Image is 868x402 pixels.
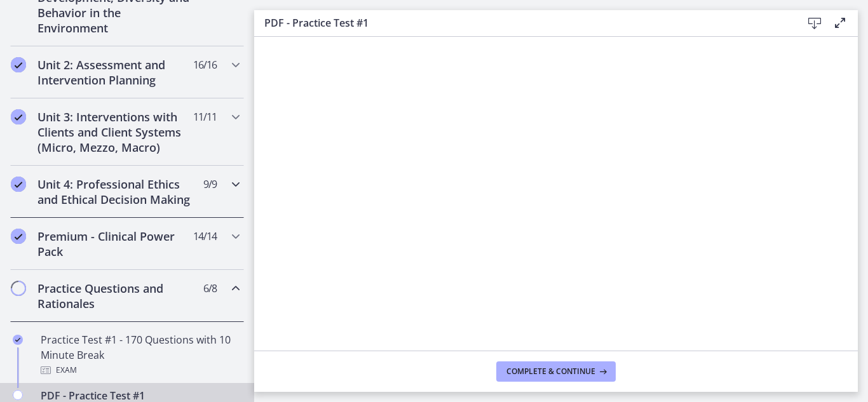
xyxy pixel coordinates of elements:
i: Completed [11,57,26,72]
div: Practice Test #1 - 170 Questions with 10 Minute Break [41,332,239,378]
h2: Unit 3: Interventions with Clients and Client Systems (Micro, Mezzo, Macro) [37,109,193,155]
span: 16 / 16 [193,57,217,72]
button: Complete & continue [496,361,616,382]
span: 14 / 14 [193,229,217,244]
span: 11 / 11 [193,109,217,124]
h2: Unit 4: Professional Ethics and Ethical Decision Making [37,177,193,207]
h2: Practice Questions and Rationales [37,281,193,311]
h3: PDF - Practice Test #1 [264,15,782,30]
i: Completed [11,109,26,124]
span: Complete & continue [506,366,595,377]
h2: Premium - Clinical Power Pack [37,229,193,259]
h2: Unit 2: Assessment and Intervention Planning [37,57,193,88]
i: Completed [11,229,26,244]
i: Completed [13,335,23,345]
span: 6 / 8 [203,281,217,296]
span: 9 / 9 [203,177,217,192]
div: Exam [41,363,239,378]
i: Completed [11,177,26,192]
